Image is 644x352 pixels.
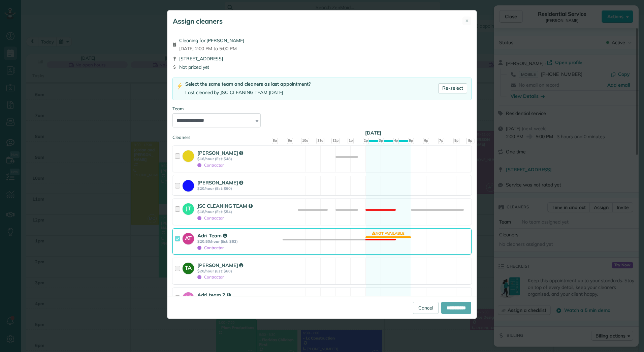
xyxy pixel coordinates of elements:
a: Cancel [413,302,439,314]
strong: $18/hour (Est: $54) [197,209,273,214]
strong: AT [183,233,194,242]
strong: $20.50/hour (Est: $62) [197,239,273,244]
div: Last cleaned by JSC CLEANING TEAM [DATE] [185,89,311,96]
h5: Assign cleaners [173,17,223,26]
span: [DATE] 2:00 PM to 5:00 PM [179,45,244,52]
span: Contractor [197,163,224,168]
strong: $20/hour (Est: $60) [197,269,273,273]
strong: $20/hour (Est: $60) [197,186,273,191]
strong: [PERSON_NAME] [197,150,243,156]
strong: [PERSON_NAME] [197,179,243,186]
div: Select the same team and cleaners as last appointment? [185,81,311,88]
strong: Adri team 2 [197,292,231,298]
span: Contractor [197,274,224,280]
div: Team [172,106,472,112]
div: [STREET_ADDRESS] [172,55,472,62]
div: Cleaners [172,134,472,136]
a: Re-select [438,83,467,93]
div: Not priced yet [172,64,472,70]
img: lightning-bolt-icon-94e5364df696ac2de96d3a42b8a9ff6ba979493684c50e6bbbcda72601fa0d29.png [177,83,183,90]
span: ✕ [465,18,469,24]
strong: TA [183,263,194,272]
strong: A2 [183,292,194,302]
strong: [PERSON_NAME] [197,262,243,268]
span: Cleaning for [PERSON_NAME] [179,37,244,44]
span: Contractor [197,245,224,250]
span: Contractor [197,215,224,221]
strong: Adri Team [197,232,227,239]
strong: JSC CLEANING TEAM [197,203,253,209]
strong: JT [183,203,194,213]
strong: $16/hour (Est: $48) [197,156,273,161]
